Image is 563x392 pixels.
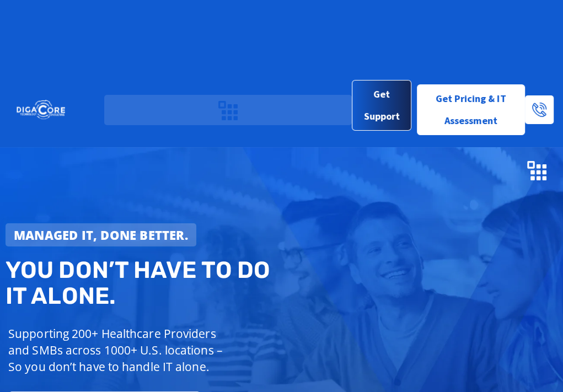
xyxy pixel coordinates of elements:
[523,155,552,185] div: Menu Toggle
[8,325,236,375] p: Supporting 200+ Healthcare Providers and SMBs across 1000+ U.S. locations – So you don’t have to ...
[352,80,411,131] a: Get Support
[417,84,525,135] a: Get Pricing & IT Assessment
[426,88,516,132] span: Get Pricing & IT Assessment
[14,227,188,243] strong: Managed IT, done better.
[17,99,65,120] img: DigaCore Technology Consulting
[361,83,403,127] span: Get Support
[88,146,199,194] img: DigaCore Technology Consulting
[213,95,243,125] div: Menu Toggle
[6,257,286,308] h2: You don’t have to do IT alone.
[6,223,196,246] a: Managed IT, done better.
